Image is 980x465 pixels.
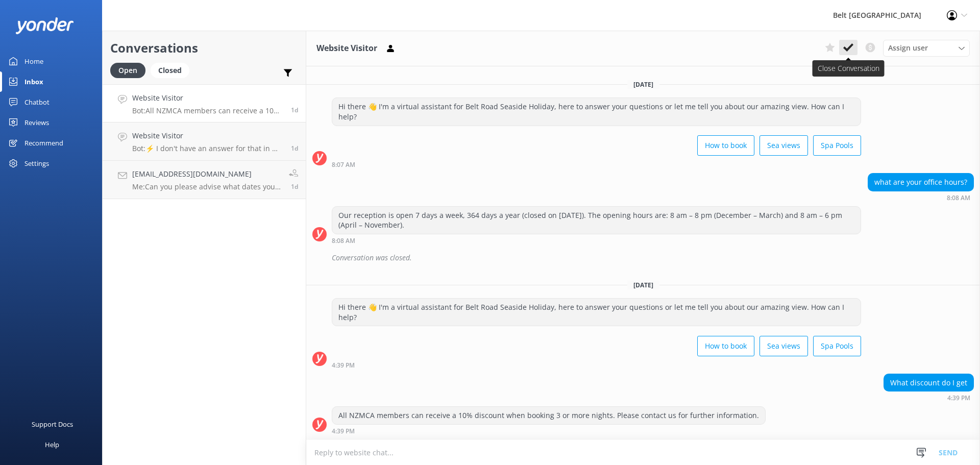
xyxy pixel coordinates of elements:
[291,144,298,153] span: Oct 01 2025 03:45pm (UTC +13:00) Pacific/Auckland
[332,161,861,168] div: Sep 03 2025 08:07am (UTC +13:00) Pacific/Auckland
[24,71,43,92] div: Inbox
[697,336,754,356] button: How to book
[813,135,861,156] button: Spa Pools
[24,51,43,71] div: Home
[888,42,928,54] span: Assign user
[110,63,145,78] div: Open
[24,92,50,112] div: Chatbot
[883,40,970,56] div: Assign User
[15,17,74,34] img: yonder-white-logo.png
[45,434,59,455] div: Help
[312,249,974,266] div: 2025-09-02T23:39:17.551
[291,182,298,191] span: Oct 01 2025 09:58am (UTC +13:00) Pacific/Auckland
[132,130,283,141] h4: Website Visitor
[884,394,974,401] div: Oct 01 2025 04:39pm (UTC +13:00) Pacific/Auckland
[110,38,298,58] h2: Conversations
[813,336,861,356] button: Spa Pools
[24,112,49,133] div: Reviews
[110,64,151,76] a: Open
[332,98,861,125] div: Hi there 👋 I'm a virtual assistant for Belt Road Seaside Holiday, here to answer your questions o...
[884,374,973,391] div: What discount do I get
[151,64,194,76] a: Closed
[332,362,355,369] strong: 4:39 PM
[291,106,298,114] span: Oct 01 2025 04:39pm (UTC +13:00) Pacific/Auckland
[24,153,49,174] div: Settings
[332,162,355,168] strong: 8:07 AM
[868,174,973,191] div: what are your office hours?
[103,123,306,161] a: Website VisitorBot:⚡ I don't have an answer for that in my knowledge base. Please try and rephras...
[947,195,970,201] strong: 8:08 AM
[103,84,306,123] a: Website VisitorBot:All NZMCA members can receive a 10% discount when booking 3 or more nights. Pl...
[132,168,281,180] h4: [EMAIL_ADDRESS][DOMAIN_NAME]
[697,135,754,156] button: How to book
[332,237,861,244] div: Sep 03 2025 08:08am (UTC +13:00) Pacific/Auckland
[332,207,861,234] div: Our reception is open 7 days a week, 364 days a year (closed on [DATE]). The opening hours are: 8...
[759,135,808,156] button: Sea views
[132,182,281,191] p: Me: Can you please advise what dates you are looking at for these three rooms?
[759,336,808,356] button: Sea views
[332,299,861,326] div: Hi there 👋 I'm a virtual assistant for Belt Road Seaside Holiday, here to answer your questions o...
[332,238,355,244] strong: 8:08 AM
[103,161,306,199] a: [EMAIL_ADDRESS][DOMAIN_NAME]Me:Can you please advise what dates you are looking at for these thre...
[151,63,189,78] div: Closed
[332,249,974,266] div: Conversation was closed.
[947,395,970,401] strong: 4:39 PM
[627,281,659,289] span: [DATE]
[132,92,283,104] h4: Website Visitor
[332,407,765,424] div: All NZMCA members can receive a 10% discount when booking 3 or more nights. Please contact us for...
[868,194,974,201] div: Sep 03 2025 08:08am (UTC +13:00) Pacific/Auckland
[627,80,659,89] span: [DATE]
[132,144,283,153] p: Bot: ⚡ I don't have an answer for that in my knowledge base. Please try and rephrase your questio...
[316,42,377,55] h3: Website Visitor
[32,414,73,434] div: Support Docs
[332,428,355,434] strong: 4:39 PM
[132,106,283,115] p: Bot: All NZMCA members can receive a 10% discount when booking 3 or more nights. Please contact u...
[332,427,766,434] div: Oct 01 2025 04:39pm (UTC +13:00) Pacific/Auckland
[332,361,861,369] div: Oct 01 2025 04:39pm (UTC +13:00) Pacific/Auckland
[24,133,63,153] div: Recommend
